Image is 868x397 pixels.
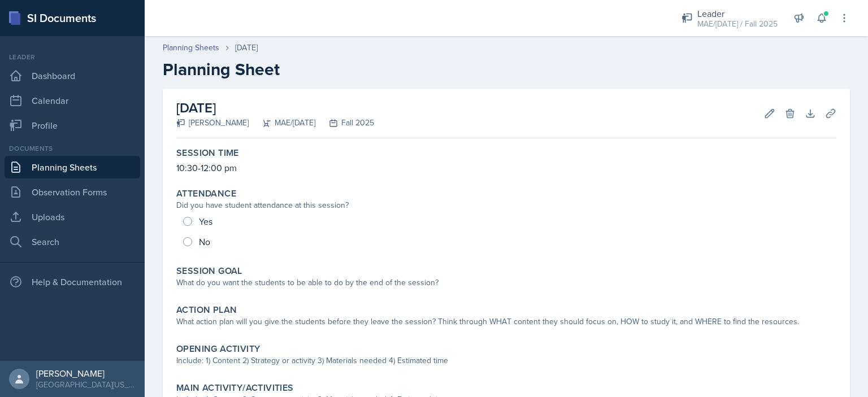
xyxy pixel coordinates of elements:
[163,59,850,80] h2: Planning Sheet
[5,114,140,137] a: Profile
[176,355,836,367] div: Include: 1) Content 2) Strategy or activity 3) Materials needed 4) Estimated time
[5,271,140,293] div: Help & Documentation
[176,188,236,199] label: Attendance
[5,64,140,87] a: Dashboard
[5,156,140,178] a: Planning Sheets
[176,199,836,211] div: Did you have student attendance at this session?
[176,161,836,174] p: 10:30-12:00 pm
[36,379,136,390] div: [GEOGRAPHIC_DATA][US_STATE] in [GEOGRAPHIC_DATA]
[176,277,836,289] div: What do you want the students to be able to do by the end of the session?
[5,52,140,62] div: Leader
[697,7,778,20] div: Leader
[36,368,136,379] div: [PERSON_NAME]
[5,230,140,253] a: Search
[176,382,294,394] label: Main Activity/Activities
[235,42,258,54] div: [DATE]
[5,181,140,203] a: Observation Forms
[5,143,140,154] div: Documents
[5,89,140,112] a: Calendar
[176,117,249,129] div: [PERSON_NAME]
[697,18,778,30] div: MAE/[DATE] / Fall 2025
[176,304,237,316] label: Action Plan
[315,117,374,129] div: Fall 2025
[5,206,140,228] a: Uploads
[176,343,260,355] label: Opening Activity
[176,98,374,118] h2: [DATE]
[176,147,239,159] label: Session Time
[249,117,315,129] div: MAE/[DATE]
[163,42,219,54] a: Planning Sheets
[176,316,836,328] div: What action plan will you give the students before they leave the session? Think through WHAT con...
[176,265,242,277] label: Session Goal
